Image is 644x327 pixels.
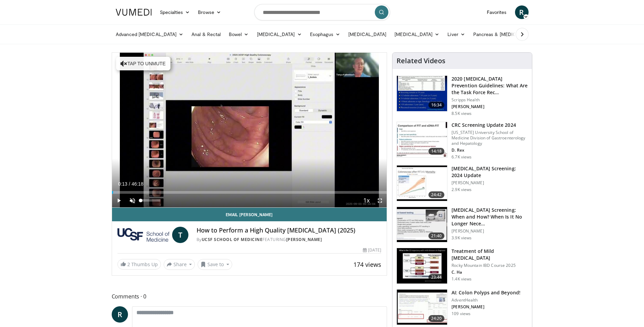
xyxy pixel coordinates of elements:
a: Pancreas & [MEDICAL_DATA] [469,28,549,41]
p: 1.4K views [452,276,472,282]
video-js: Video Player [112,53,387,208]
a: 24:42 [MEDICAL_DATA] Screening: 2024 Update [PERSON_NAME] 2.9K views [397,165,528,201]
p: [PERSON_NAME] [452,180,528,186]
a: Liver [443,28,469,41]
img: VuMedi Logo [116,9,152,16]
a: [MEDICAL_DATA] [390,28,443,41]
span: 2 [127,261,130,268]
p: [US_STATE] University School of Medicine Division of Gastroenterology and Hepatology [452,130,528,146]
a: R [515,5,529,19]
input: Search topics, interventions [254,4,390,20]
a: Anal & Rectal [187,28,225,41]
h3: Treatment of Mild [MEDICAL_DATA] [452,248,528,261]
p: 109 views [452,311,471,316]
span: 16:34 [428,102,445,108]
div: Volume Level [141,199,160,202]
img: 77cb6b5f-a603-4fe4-a4bb-7ebc24ae7176.150x105_q85_crop-smart_upscale.jpg [397,207,447,242]
p: 2.9K views [452,187,472,192]
div: By FEATURING [197,237,381,243]
a: Browse [194,5,225,19]
a: Bowel [225,28,253,41]
a: 2 Thumbs Up [117,259,161,270]
button: Playback Rate [360,194,373,207]
span: 14:18 [428,148,445,155]
h3: CRC Screening Update 2024 [452,122,528,128]
a: Esophagus [306,28,345,41]
h3: [MEDICAL_DATA] Screening: 2024 Update [452,165,528,179]
a: Specialties [156,5,194,19]
p: AdventHealth [452,297,520,303]
div: [DATE] [363,247,381,253]
p: 6.7K views [452,154,472,160]
button: Tap to unmute [116,57,170,70]
p: 3.9K views [452,235,472,241]
p: [PERSON_NAME] [452,228,528,234]
button: Play [112,194,126,207]
span: 21:40 [428,233,445,239]
a: 21:40 [MEDICAL_DATA] Screening: When and How? When Is It No Longer Nece… [PERSON_NAME] 3.9K views [397,207,528,243]
a: T [172,227,188,243]
span: 24:20 [428,315,445,322]
span: 46:18 [131,181,143,187]
span: 174 views [353,260,381,269]
span: 23:44 [428,274,445,281]
img: 91500494-a7c6-4302-a3df-6280f031e251.150x105_q85_crop-smart_upscale.jpg [397,122,447,157]
img: UCSF School of Medicine [117,227,169,243]
h3: AI: Colon Polyps and Beyond! [452,289,520,296]
a: [MEDICAL_DATA] [344,28,390,41]
span: 24:42 [428,191,445,198]
a: [PERSON_NAME] [286,237,322,242]
p: [PERSON_NAME] [452,304,520,310]
p: 8.5K views [452,111,472,116]
span: Comments 0 [112,292,387,301]
img: ac114b1b-ca58-43de-a309-898d644626b7.150x105_q85_crop-smart_upscale.jpg [397,166,447,201]
h4: Related Videos [397,57,445,65]
img: fdda5ea2-c176-4726-9fa9-76914898d0e2.150x105_q85_crop-smart_upscale.jpg [397,248,447,283]
button: Save to [198,259,232,270]
p: C. Ha [452,270,528,275]
a: R [112,306,128,323]
p: [PERSON_NAME] [452,104,528,109]
p: Rocky Mountain IBD Course 2025 [452,263,528,268]
button: Unmute [126,194,139,207]
span: 0:13 [118,181,127,187]
span: / [129,181,130,187]
a: [MEDICAL_DATA] [253,28,306,41]
button: Fullscreen [373,194,387,207]
img: 6b65cc3c-0541-42d9-bf05-fa44c6694175.150x105_q85_crop-smart_upscale.jpg [397,290,447,325]
a: 24:20 AI: Colon Polyps and Beyond! AdventHealth [PERSON_NAME] 109 views [397,289,528,325]
h3: [MEDICAL_DATA] Screening: When and How? When Is It No Longer Nece… [452,207,528,227]
a: Email [PERSON_NAME] [112,208,387,221]
h3: 2020 [MEDICAL_DATA] Prevention Guidelines: What Are the Task Force Rec… [452,75,528,96]
h4: How to Perform a High Quality [MEDICAL_DATA] (2025) [197,227,381,234]
a: 14:18 CRC Screening Update 2024 [US_STATE] University School of Medicine Division of Gastroentero... [397,122,528,160]
a: 16:34 2020 [MEDICAL_DATA] Prevention Guidelines: What Are the Task Force Rec… Scripps Health [PER... [397,75,528,116]
img: 1ac37fbe-7b52-4c81-8c6c-a0dd688d0102.150x105_q85_crop-smart_upscale.jpg [397,76,447,111]
a: Advanced [MEDICAL_DATA] [112,28,188,41]
a: UCSF School of Medicine [202,237,263,242]
button: Share [164,259,195,270]
a: 23:44 Treatment of Mild [MEDICAL_DATA] Rocky Mountain IBD Course 2025 C. Ha 1.4K views [397,248,528,284]
a: Favorites [483,5,511,19]
p: Scripps Health [452,97,528,103]
div: Progress Bar [112,191,387,194]
p: D. Rex [452,148,528,153]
